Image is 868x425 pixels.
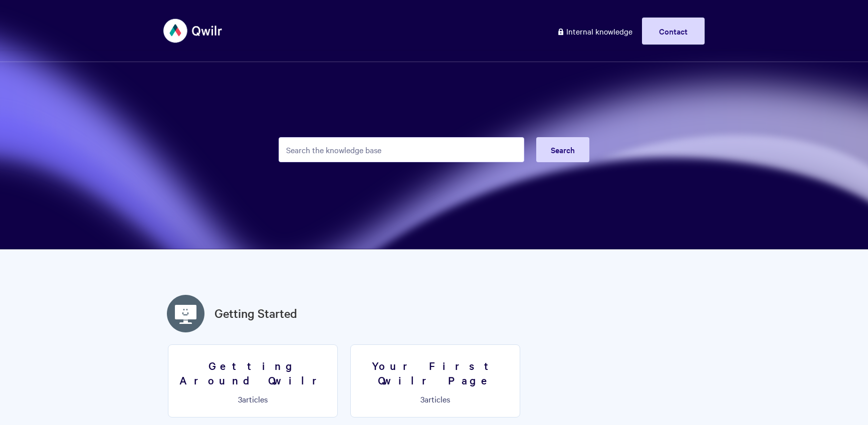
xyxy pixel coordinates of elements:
[174,358,331,387] h3: Getting Around Qwilr
[551,144,575,155] span: Search
[536,137,589,162] button: Search
[238,393,242,404] span: 3
[163,12,223,50] img: Qwilr Help Center
[279,137,524,162] input: Search the knowledge base
[357,394,514,403] p: articles
[214,304,297,322] a: Getting Started
[642,18,705,45] a: Contact
[350,344,520,417] a: Your First Qwilr Page 3articles
[174,394,331,403] p: articles
[420,393,424,404] span: 3
[357,358,514,387] h3: Your First Qwilr Page
[168,344,338,417] a: Getting Around Qwilr 3articles
[549,18,640,45] a: Internal knowledge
